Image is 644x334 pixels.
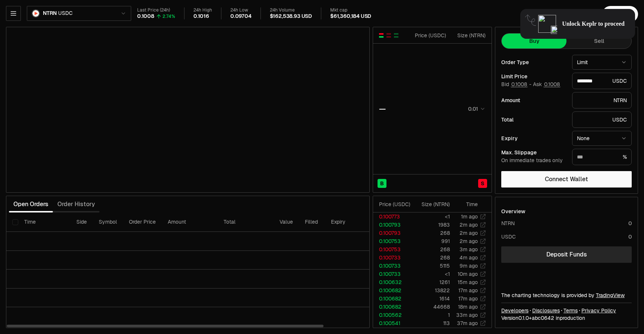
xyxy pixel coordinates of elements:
[137,13,154,20] div: 0.1008
[193,7,212,13] div: 24h High
[413,303,450,311] td: 44668
[461,213,478,220] time: 1m ago
[460,254,478,261] time: 4m ago
[460,221,478,228] time: 2m ago
[162,13,175,19] div: 2.74%
[458,271,478,277] time: 10m ago
[53,197,100,212] button: Order History
[501,307,528,314] a: Developers
[501,150,566,155] div: Max. Slippage
[58,10,72,17] span: USDC
[501,81,531,88] span: Bid -
[551,26,558,34] img: icon-click-cursor.png
[501,314,632,322] div: Version 0.1.0 + in production
[373,303,413,311] td: 0.100682
[466,104,486,113] button: 0.01
[373,245,413,253] td: 0.100753
[532,307,560,314] a: Disclosures
[628,220,632,227] div: 0
[501,292,632,299] div: The charting technology is provided by
[393,32,399,38] button: Show Buy Orders Only
[274,212,299,232] th: Value
[572,73,632,89] div: USDC
[501,171,632,188] button: Connect Wallet
[572,92,632,108] div: NTRN
[628,233,632,240] div: 0
[458,295,478,302] time: 17m ago
[123,212,162,232] th: Order Price
[501,157,566,164] div: On immediate trades only
[413,294,450,303] td: 1614
[413,229,450,237] td: 268
[501,220,515,227] div: NTRN
[373,253,413,262] td: 0.100733
[193,13,209,20] div: 0.1016
[533,81,561,88] span: Ask
[386,32,392,38] button: Show Sell Orders Only
[458,287,478,294] time: 17m ago
[373,278,413,286] td: 0.100632
[481,180,484,187] span: S
[373,311,413,319] td: 0.100562
[70,212,93,232] th: Side
[563,307,578,314] a: Terms
[602,6,638,22] button: Connect
[501,98,566,103] div: Amount
[566,34,631,48] button: Sell
[501,246,632,263] a: Deposit Funds
[413,270,450,278] td: <1
[460,262,478,269] time: 9m ago
[458,279,478,286] time: 15m ago
[413,319,450,327] td: 113
[380,180,384,187] span: B
[6,27,369,192] iframe: Financial Chart
[379,104,386,114] div: —
[373,319,413,327] td: 0.100541
[413,278,450,286] td: 1261
[562,20,625,28] span: Unlock Keplr to proceed
[572,111,632,128] div: USDC
[456,201,478,208] div: Time
[572,149,632,165] div: %
[12,219,18,225] button: Select all
[218,212,274,232] th: Total
[373,221,413,229] td: 0.100793
[413,311,450,319] td: 1
[330,7,371,13] div: Mkt cap
[413,221,450,229] td: 1983
[581,307,616,314] a: Privacy Policy
[413,253,450,262] td: 268
[501,117,566,122] div: Total
[413,262,450,270] td: 5115
[373,286,413,294] td: 0.100682
[43,10,57,17] span: NTRN
[379,201,413,208] div: Price ( USDC )
[270,13,312,20] div: $162,538.93 USD
[511,81,528,87] button: 0.1008
[413,212,450,221] td: <1
[93,212,123,232] th: Symbol
[299,212,325,232] th: Filled
[373,270,413,278] td: 0.100733
[572,131,632,146] button: None
[373,262,413,270] td: 0.100733
[18,212,70,232] th: Time
[458,303,478,310] time: 18m ago
[137,7,175,13] div: Last Price (24h)
[538,15,556,33] img: locked-keplr-logo-128.png
[419,201,450,208] div: Size ( NTRN )
[460,238,478,245] time: 2m ago
[596,292,625,299] a: TradingView
[378,32,384,38] button: Show Buy and Sell Orders
[456,312,478,318] time: 33m ago
[413,245,450,253] td: 268
[32,10,39,17] img: NTRN Logo
[413,237,450,245] td: 991
[270,7,312,13] div: 24h Volume
[373,212,413,221] td: 0.100773
[501,208,525,215] div: Overview
[501,233,516,240] div: USDC
[373,237,413,245] td: 0.100753
[457,320,478,327] time: 37m ago
[413,286,450,294] td: 13822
